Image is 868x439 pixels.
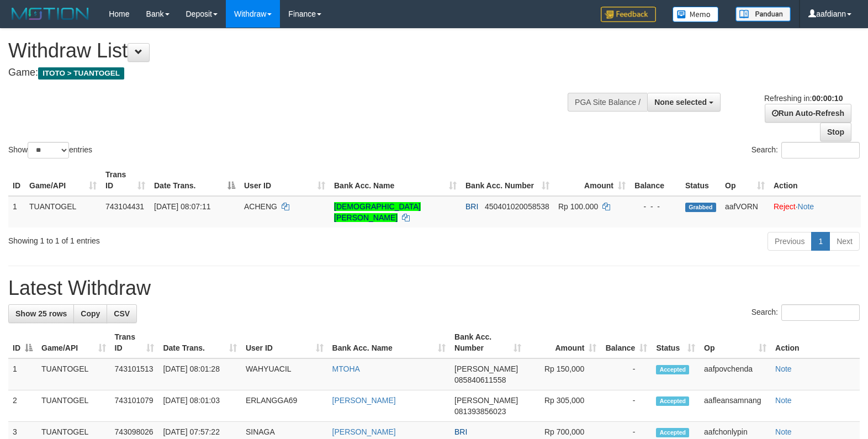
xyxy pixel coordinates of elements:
th: Status: activate to sort column ascending [652,327,700,358]
button: None selected [647,93,721,112]
span: Copy 085840611558 to clipboard [454,375,506,384]
input: Search: [781,142,860,158]
span: 743104431 [105,202,144,211]
a: Copy [73,304,107,323]
th: Op: activate to sort column ascending [700,327,771,358]
span: ITOTO > TUANTOGEL [38,67,124,80]
th: Bank Acc. Name: activate to sort column ascending [328,327,450,358]
div: Showing 1 to 1 of 1 entries [8,231,353,246]
span: BRI [465,202,478,211]
select: Showentries [28,142,69,158]
td: aafpovchenda [700,358,771,390]
th: ID [8,165,25,196]
a: Note [775,427,792,436]
td: · [769,196,861,228]
td: 1 [8,358,37,390]
span: [DATE] 08:07:11 [154,202,210,211]
span: [PERSON_NAME] [454,364,518,373]
td: Rp 150,000 [526,358,601,390]
td: WAHYUACIL [241,358,328,390]
td: 743101513 [110,358,159,390]
th: Game/API: activate to sort column ascending [25,165,101,196]
span: Show 25 rows [15,309,67,318]
td: ERLANGGA69 [241,390,328,422]
div: PGA Site Balance / [568,93,647,112]
img: MOTION_logo.png [8,6,92,22]
span: CSV [114,309,130,318]
td: Rp 305,000 [526,390,601,422]
a: 1 [811,232,830,251]
th: Date Trans.: activate to sort column ascending [158,327,241,358]
th: Status [681,165,721,196]
td: 743101079 [110,390,159,422]
a: [PERSON_NAME] [332,396,396,405]
th: Game/API: activate to sort column ascending [37,327,110,358]
th: ID: activate to sort column descending [8,327,37,358]
h1: Withdraw List [8,40,568,62]
td: - [601,390,652,422]
span: Copy 450401020058538 to clipboard [485,202,549,211]
label: Search: [751,142,860,158]
span: Accepted [656,428,689,437]
img: panduan.png [735,7,791,22]
span: Grabbed [685,203,716,212]
h1: Latest Withdraw [8,277,860,299]
th: Action [769,165,861,196]
td: 1 [8,196,25,228]
th: Bank Acc. Name: activate to sort column ascending [330,165,461,196]
img: Button%20Memo.svg [673,7,719,22]
a: Show 25 rows [8,304,74,323]
label: Search: [751,304,860,321]
th: Balance: activate to sort column ascending [601,327,652,358]
th: Trans ID: activate to sort column ascending [101,165,150,196]
th: Amount: activate to sort column ascending [554,165,630,196]
span: Accepted [656,396,689,406]
div: - - - [634,201,676,212]
span: Copy [81,309,100,318]
a: Note [775,364,792,373]
th: Action [771,327,860,358]
span: Refreshing in: [764,94,843,103]
a: Run Auto-Refresh [765,104,851,123]
span: Copy 081393856023 to clipboard [454,407,506,416]
a: Reject [774,202,796,211]
a: Previous [768,232,812,251]
a: Note [775,396,792,405]
td: TUANTOGEL [37,390,110,422]
a: [PERSON_NAME] [332,427,396,436]
th: Bank Acc. Number: activate to sort column ascending [450,327,526,358]
td: TUANTOGEL [37,358,110,390]
td: 2 [8,390,37,422]
th: User ID: activate to sort column ascending [240,165,330,196]
span: BRI [454,427,467,436]
span: Accepted [656,365,689,374]
td: - [601,358,652,390]
input: Search: [781,304,860,321]
span: None selected [654,98,707,107]
a: Stop [820,123,851,141]
span: ACHENG [244,202,277,211]
img: Feedback.jpg [601,7,656,22]
h4: Game: [8,67,568,78]
th: Amount: activate to sort column ascending [526,327,601,358]
td: [DATE] 08:01:28 [158,358,241,390]
th: Bank Acc. Number: activate to sort column ascending [461,165,554,196]
th: Balance [630,165,681,196]
a: [DEMOGRAPHIC_DATA][PERSON_NAME] [334,202,421,222]
td: [DATE] 08:01:03 [158,390,241,422]
label: Show entries [8,142,92,158]
th: User ID: activate to sort column ascending [241,327,328,358]
th: Op: activate to sort column ascending [721,165,769,196]
a: Next [829,232,860,251]
span: Rp 100.000 [558,202,598,211]
td: aafVORN [721,196,769,228]
a: MTOHA [332,364,360,373]
td: aafleansamnang [700,390,771,422]
th: Trans ID: activate to sort column ascending [110,327,159,358]
th: Date Trans.: activate to sort column descending [150,165,240,196]
td: TUANTOGEL [25,196,101,228]
a: Note [798,202,814,211]
span: [PERSON_NAME] [454,396,518,405]
a: CSV [107,304,137,323]
strong: 00:00:10 [812,94,843,103]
